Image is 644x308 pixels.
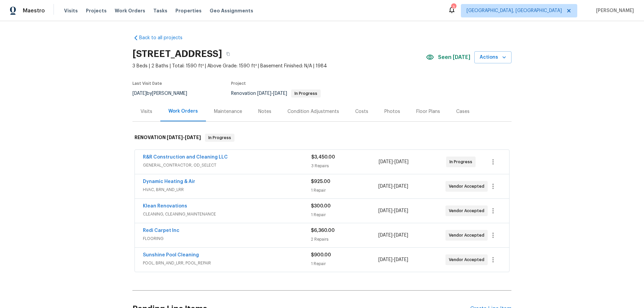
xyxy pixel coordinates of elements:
[167,135,183,140] span: [DATE]
[480,53,506,62] span: Actions
[143,186,311,193] span: HVAC, BRN_AND_LRR
[474,51,512,64] button: Actions
[394,257,408,262] span: [DATE]
[135,134,201,142] h6: RENOVATION
[168,108,198,115] div: Work Orders
[185,135,201,140] span: [DATE]
[132,51,222,57] h2: [STREET_ADDRESS]
[153,8,167,13] span: Tasks
[456,108,470,115] div: Cases
[273,91,287,96] span: [DATE]
[231,81,246,85] span: Project
[449,183,487,190] span: Vendor Accepted
[394,208,408,213] span: [DATE]
[449,256,487,263] span: Vendor Accepted
[231,91,321,96] span: Renovation
[222,48,234,60] button: Copy Address
[593,7,634,14] span: [PERSON_NAME]
[287,108,339,115] div: Condition Adjustments
[449,159,475,165] span: In Progress
[379,160,393,164] span: [DATE]
[210,7,253,14] span: Geo Assignments
[167,135,201,140] span: -
[451,4,456,11] div: 3
[214,108,242,115] div: Maintenance
[141,108,152,115] div: Visits
[132,35,197,41] a: Back to all projects
[86,7,107,14] span: Projects
[132,63,426,69] span: 3 Beds | 2 Baths | Total: 1590 ft² | Above Grade: 1590 ft² | Basement Finished: N/A | 1984
[467,7,562,14] span: [GEOGRAPHIC_DATA], [GEOGRAPHIC_DATA]
[115,7,145,14] span: Work Orders
[311,187,378,194] div: 1 Repair
[378,184,392,189] span: [DATE]
[143,179,195,184] a: Dynamic Heating & Air
[311,260,378,267] div: 1 Repair
[378,183,408,190] span: -
[143,204,187,208] a: Klean Renovations
[143,162,311,169] span: GENERAL_CONTRACTOR, OD_SELECT
[292,91,320,96] span: In Progress
[311,155,335,160] span: $3,450.00
[175,7,202,14] span: Properties
[378,207,408,214] span: -
[311,179,330,184] span: $925.00
[64,7,78,14] span: Visits
[378,256,408,263] span: -
[258,108,271,115] div: Notes
[378,208,392,213] span: [DATE]
[143,228,179,233] a: Redi Carpet Inc
[311,163,379,169] div: 3 Repairs
[132,81,162,85] span: Last Visit Date
[311,228,335,233] span: $6,360.00
[416,108,440,115] div: Floor Plans
[132,89,195,98] div: by [PERSON_NAME]
[311,211,378,218] div: 1 Repair
[355,108,368,115] div: Costs
[378,233,392,238] span: [DATE]
[384,108,400,115] div: Photos
[132,91,147,96] span: [DATE]
[394,184,408,189] span: [DATE]
[143,155,228,160] a: R&R Construction and Cleaning LLC
[132,127,512,148] div: RENOVATION [DATE]-[DATE]In Progress
[143,235,311,242] span: FLOORING
[311,236,378,243] div: 2 Repairs
[143,260,311,266] span: POOL, BRN_AND_LRR, POOL_REPAIR
[257,91,287,96] span: -
[378,257,392,262] span: [DATE]
[379,159,409,165] span: -
[143,253,199,257] a: Sunshine Pool Cleaning
[438,54,470,61] span: Seen [DATE]
[206,134,234,141] span: In Progress
[311,253,331,257] span: $900.00
[449,207,487,214] span: Vendor Accepted
[257,91,271,96] span: [DATE]
[394,160,409,164] span: [DATE]
[378,232,408,239] span: -
[394,233,408,238] span: [DATE]
[311,204,331,208] span: $300.00
[23,7,45,14] span: Maestro
[143,211,311,218] span: CLEANING, CLEANING_MAINTENANCE
[449,232,487,239] span: Vendor Accepted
